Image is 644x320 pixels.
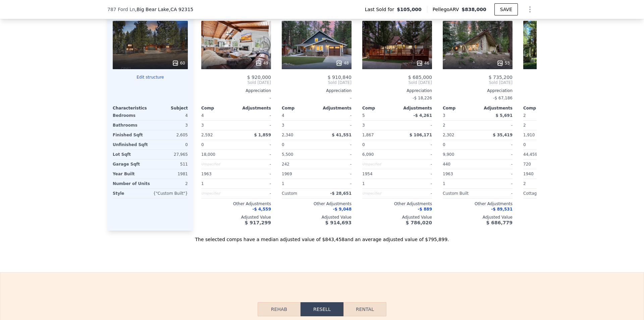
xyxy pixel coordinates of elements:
div: 2 [443,121,476,130]
div: Other Adjustments [443,201,513,207]
span: 44,459 [523,152,537,157]
div: 1 [362,179,396,188]
span: -$ 4,261 [414,113,432,118]
div: Other Adjustments [523,201,593,207]
div: {"Custom Built"} [152,189,188,198]
div: Adjusted Value [443,215,513,220]
div: 60 [172,60,185,66]
span: $ 786,020 [406,220,432,225]
div: 511 [152,159,188,169]
span: -$ 4,559 [253,207,271,212]
span: 4 [201,113,204,118]
div: Adjusted Value [523,215,593,220]
span: $105,000 [397,6,422,13]
div: Subject [150,105,188,111]
div: 1 [201,179,235,188]
span: $ 686,779 [486,220,513,225]
span: Sold [DATE] [443,80,513,85]
span: -$ 18,226 [413,96,432,100]
div: 1963 [201,169,235,179]
span: $ 106,171 [410,133,432,137]
div: Bedrooms [113,111,149,120]
span: 0 [523,142,526,147]
div: 3 [282,121,315,130]
span: 1,910 [523,133,535,137]
div: - [201,93,271,103]
div: 49 [255,60,268,66]
span: 1,867 [362,133,374,137]
span: 242 [282,162,289,167]
span: 6,090 [362,152,374,157]
div: Appreciation [443,88,513,93]
span: 440 [443,162,450,167]
div: - [282,93,352,103]
span: Pending [DATE] [523,80,593,85]
div: - [318,111,352,120]
div: - [318,140,352,149]
div: 53 [497,60,510,66]
span: -$ 89,531 [491,207,513,212]
div: - [398,159,432,169]
button: Resell [301,302,343,316]
div: - [398,140,432,149]
div: Comp [443,105,478,111]
div: - [479,189,513,198]
div: 1940 [523,169,557,179]
div: 27,965 [152,150,188,159]
div: Appreciation [282,88,352,93]
div: Comp [201,105,236,111]
div: - [523,93,593,103]
div: - [318,169,352,179]
div: Number of Units [113,179,150,188]
div: - [479,150,513,159]
div: - [318,159,352,169]
div: 48 [336,60,349,66]
span: , Big Bear Lake [135,6,194,13]
div: Adjusted Value [282,215,352,220]
span: 0 [443,142,445,147]
div: 46 [416,60,429,66]
span: 0 [282,142,284,147]
div: Adjustments [317,105,352,111]
div: Lot Sqft [113,150,149,159]
div: - [237,189,271,198]
span: 720 [523,162,531,167]
div: Adjusted Value [201,215,271,220]
span: 0 [362,142,365,147]
span: $ 910,840 [328,75,352,80]
span: $ 685,000 [408,75,432,80]
div: - [479,140,513,149]
div: Other Adjustments [362,201,432,207]
span: 18,000 [201,152,215,157]
div: Style [113,189,149,198]
span: -$ 889 [418,207,432,212]
span: $ 914,693 [325,220,352,225]
div: Unspecified [201,159,235,169]
span: 3 [443,113,445,118]
button: Edit structure [113,75,188,80]
div: - [237,179,271,188]
span: 4 [282,113,284,118]
span: $ 735,200 [489,75,513,80]
div: 3 [201,121,235,130]
span: Sold [DATE] [282,80,352,85]
div: 2 [153,179,188,188]
div: - [398,121,432,130]
div: - [237,140,271,149]
span: -$ 28,651 [330,191,352,196]
div: The selected comps have a median adjusted value of $843,458 and an average adjusted value of $795... [107,231,537,243]
div: Adjusted Value [362,215,432,220]
div: - [237,111,271,120]
div: - [318,121,352,130]
div: Garage Sqft [113,159,149,169]
div: Adjustments [478,105,513,111]
button: Rehab [258,302,301,316]
div: - [237,121,271,130]
span: $ 920,000 [247,75,271,80]
div: 1963 [443,169,476,179]
span: Pellego ARV [433,6,462,13]
button: Rental [343,302,386,316]
div: Year Built [113,169,149,179]
span: -$ 67,186 [493,96,513,100]
span: 0 [201,142,204,147]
